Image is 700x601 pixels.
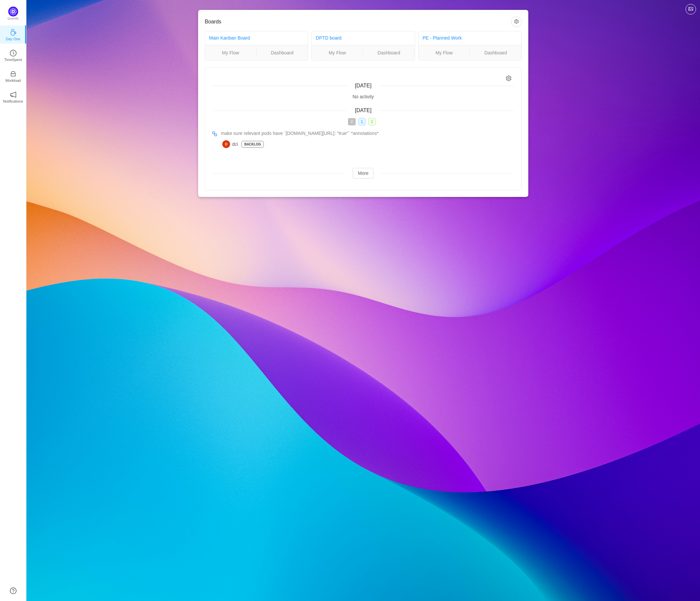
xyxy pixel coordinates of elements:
button: icon: setting [511,16,522,27]
a: icon: coffeeDay One [10,31,17,38]
span: dci [222,140,238,148]
span: 2 [348,118,356,125]
a: Dashboard [363,49,415,56]
button: icon: picture [685,4,696,15]
span: 1 [368,118,376,125]
p: Day One [6,36,20,42]
i: icon: inbox [10,71,17,77]
span: [DATE] [355,83,371,88]
p: Workload [5,78,21,83]
div: No activity [213,93,513,100]
a: Dashboard [257,49,308,56]
p: Notifications [3,98,23,104]
a: DPTD board [316,35,341,41]
a: My Flow [312,49,363,56]
a: Dashboard [470,49,521,56]
button: More [353,168,374,178]
i: icon: clock-circle [10,50,17,56]
span: make sure relevant pods have `[DOMAIN_NAME][URL]: "true"` *annotations* [221,130,379,137]
span: [DATE] [355,108,371,113]
a: icon: notificationNotifications [10,93,17,100]
a: My Flow [419,49,470,56]
a: make sure relevant pods have `[DOMAIN_NAME][URL]: "true"` *annotations* [221,130,513,137]
i: icon: setting [506,76,511,81]
i: icon: coffee [10,29,17,36]
p: Quantify [8,16,19,21]
h3: Boards [205,18,511,25]
p: TimeSpent [4,57,22,63]
a: Main Kanban Board [209,35,250,41]
span: 1 [358,118,366,125]
a: icon: question-circle [10,587,17,594]
a: icon: inboxWorkload [10,73,17,79]
a: PE - Planned Work [423,35,462,41]
img: D [222,140,230,148]
a: My Flow [205,49,256,56]
a: icon: clock-circleTimeSpent [10,52,17,58]
i: icon: notification [10,91,17,98]
p: Backlog [242,141,264,147]
img: Quantify [8,7,18,16]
